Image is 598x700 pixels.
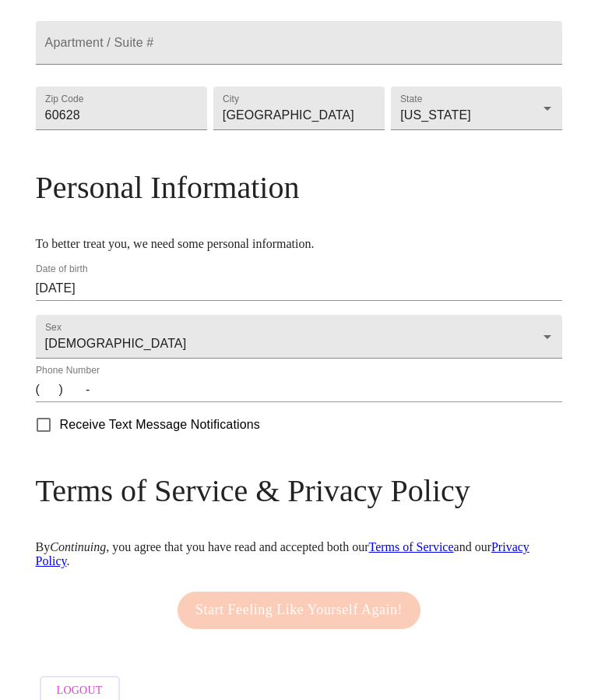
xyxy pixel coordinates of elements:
p: By , you agree that you have read and accepted both our and our . [36,540,563,568]
div: [US_STATE] [391,87,562,130]
div: [DEMOGRAPHIC_DATA] [36,315,563,359]
span: Receive Text Message Notifications [60,415,260,434]
a: Terms of Service [368,540,453,553]
h3: Personal Information [36,169,563,206]
h3: Terms of Service & Privacy Policy [36,472,563,509]
em: Continuing [50,540,106,553]
a: Privacy Policy [36,540,529,567]
label: Date of birth [36,265,88,274]
label: Phone Number [36,366,100,376]
p: To better treat you, we need some personal information. [36,237,563,251]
